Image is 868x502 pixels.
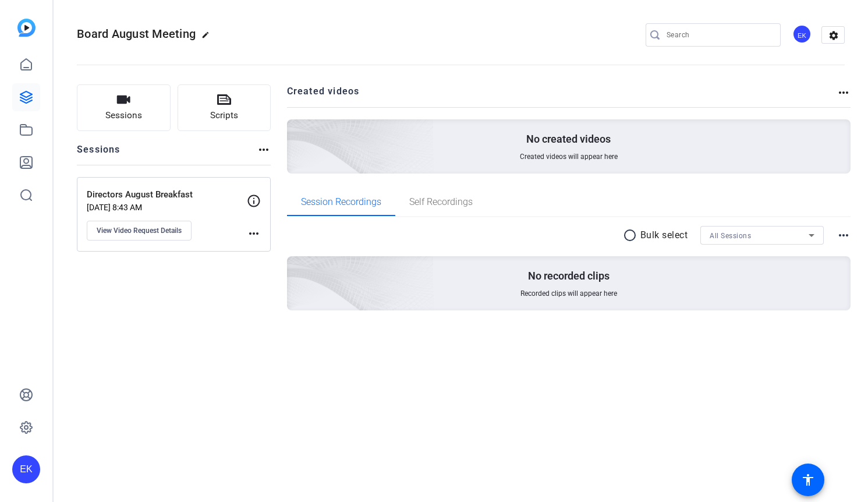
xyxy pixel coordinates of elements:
[301,197,381,207] span: Session Recordings
[12,455,40,483] div: EK
[257,143,271,157] mat-icon: more_horiz
[178,84,271,131] button: Scripts
[792,24,812,44] div: EK
[105,109,142,122] span: Sessions
[837,228,851,242] mat-icon: more_horiz
[247,227,261,241] mat-icon: more_horiz
[822,27,845,44] mat-icon: settings
[87,221,192,241] button: View Video Request Details
[792,24,813,45] ngx-avatar: Evi Karageorge
[640,228,688,242] p: Bulk select
[210,109,238,122] span: Scripts
[87,188,247,201] p: Directors August Breakfast
[157,141,434,394] img: embarkstudio-empty-session.png
[528,269,610,283] p: No recorded clips
[667,28,771,42] input: Search
[77,143,121,165] h2: Sessions
[801,473,815,487] mat-icon: accessibility
[710,232,751,240] span: All Sessions
[77,27,196,41] span: Board August Meeting
[287,84,837,107] h2: Created videos
[520,289,617,298] span: Recorded clips will appear here
[201,31,215,45] mat-icon: edit
[526,132,611,146] p: No created videos
[17,19,36,37] img: blue-gradient.svg
[87,203,247,212] p: [DATE] 8:43 AM
[520,152,618,161] span: Created videos will appear here
[157,4,434,257] img: Creted videos background
[623,228,640,242] mat-icon: radio_button_unchecked
[77,84,171,131] button: Sessions
[837,86,851,100] mat-icon: more_horiz
[97,226,182,235] span: View Video Request Details
[409,197,473,207] span: Self Recordings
